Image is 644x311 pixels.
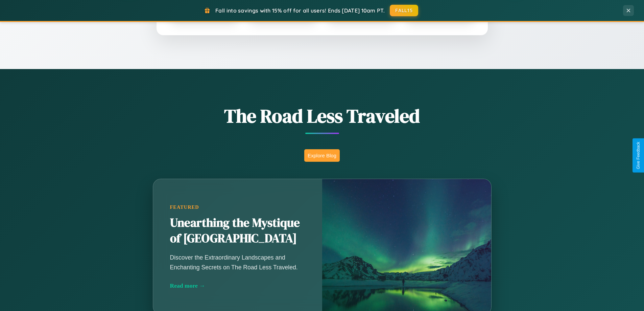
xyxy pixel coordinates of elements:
div: Featured [170,204,305,210]
span: Fall into savings with 15% off for all users! Ends [DATE] 10am PT. [215,7,385,14]
p: Discover the Extraordinary Landscapes and Enchanting Secrets on The Road Less Traveled. [170,253,305,272]
button: FALL15 [390,5,418,16]
div: Give Feedback [636,142,641,169]
button: Explore Blog [304,149,340,162]
h1: The Road Less Traveled [119,103,525,129]
h2: Unearthing the Mystique of [GEOGRAPHIC_DATA] [170,215,305,246]
div: Read more → [170,282,305,289]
